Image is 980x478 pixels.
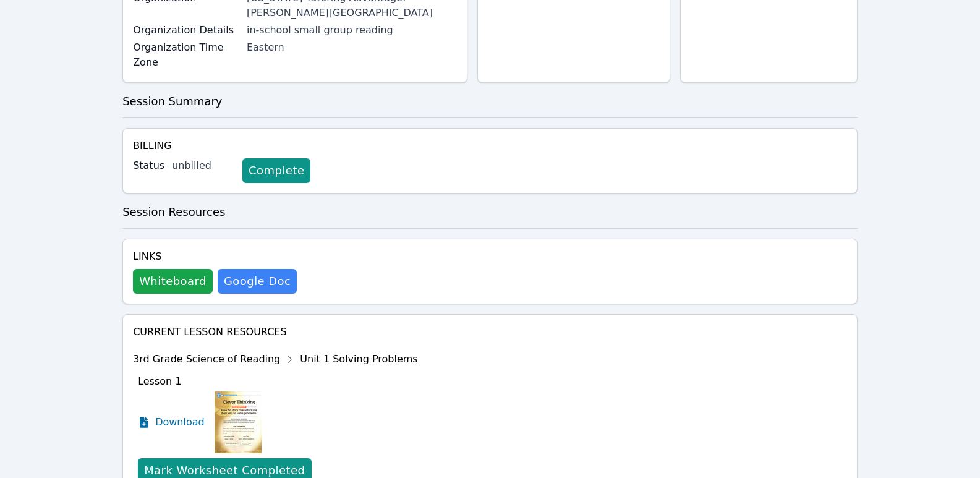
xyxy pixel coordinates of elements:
a: Google Doc [218,269,297,294]
div: in-school small group reading [247,23,457,38]
a: Download [138,391,205,453]
button: Whiteboard [133,269,213,294]
label: Organization Time Zone [133,40,239,70]
span: Download [155,415,205,430]
span: Lesson 1 [138,375,181,387]
h4: Billing [133,139,847,153]
img: Lesson 1 [215,391,262,453]
label: Organization Details [133,23,239,38]
div: unbilled [172,158,232,173]
a: Complete [242,158,310,183]
h4: Links [133,249,297,264]
h3: Session Summary [122,93,858,110]
div: Eastern [247,40,457,55]
label: Status [133,158,164,173]
h4: Current Lesson Resources [133,325,847,339]
h3: Session Resources [122,203,858,221]
div: 3rd Grade Science of Reading Unit 1 Solving Problems [133,349,418,369]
